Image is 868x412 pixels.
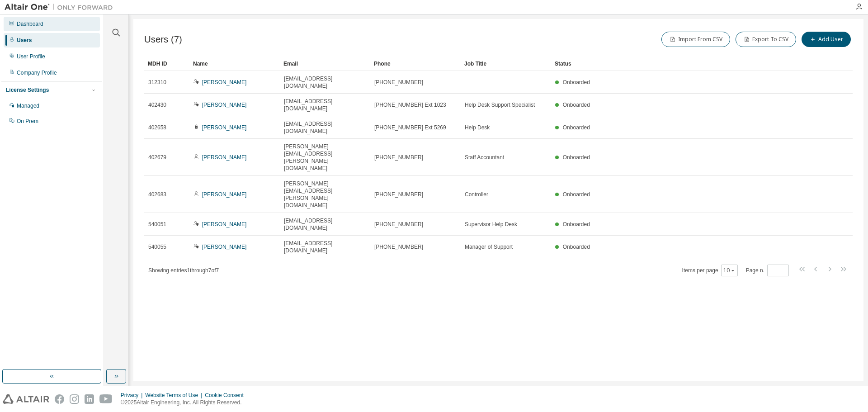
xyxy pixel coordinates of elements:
[202,191,247,198] a: [PERSON_NAME]
[202,124,247,131] a: [PERSON_NAME]
[3,394,49,404] img: altair_logo.svg
[563,244,590,250] span: Onboarded
[465,101,535,109] span: Help Desk Support Specialist
[121,399,249,407] p: © 2025 Altair Engineering, Inc. All Rights Reserved.
[144,34,182,45] span: Users (7)
[563,124,590,131] span: Onboarded
[85,394,94,404] img: linkedin.svg
[284,180,366,209] span: [PERSON_NAME][EMAIL_ADDRESS][PERSON_NAME][DOMAIN_NAME]
[374,243,423,251] span: [PHONE_NUMBER]
[145,392,205,399] div: Website Terms of Use
[284,240,366,254] span: [EMAIL_ADDRESS][DOMAIN_NAME]
[465,124,490,131] span: Help Desk
[202,102,247,108] a: [PERSON_NAME]
[202,79,247,85] a: [PERSON_NAME]
[284,75,366,90] span: [EMAIL_ADDRESS][DOMAIN_NAME]
[148,124,166,131] span: 402658
[563,154,590,161] span: Onboarded
[465,191,488,198] span: Controller
[17,53,45,60] div: User Profile
[6,86,49,94] div: License Settings
[374,191,423,198] span: [PHONE_NUMBER]
[193,57,276,71] div: Name
[374,154,423,161] span: [PHONE_NUMBER]
[682,265,738,276] span: Items per page
[563,221,590,227] span: Onboarded
[17,102,39,109] div: Managed
[661,32,730,47] button: Import From CSV
[374,101,446,109] span: [PHONE_NUMBER] Ext 1023
[555,57,806,71] div: Status
[374,124,446,131] span: [PHONE_NUMBER] Ext 5269
[465,243,513,251] span: Manager of Support
[283,57,367,71] div: Email
[746,265,789,276] span: Page n.
[736,32,796,47] button: Export To CSV
[284,120,366,135] span: [EMAIL_ADDRESS][DOMAIN_NAME]
[284,98,366,112] span: [EMAIL_ADDRESS][DOMAIN_NAME]
[121,392,145,399] div: Privacy
[202,221,247,227] a: [PERSON_NAME]
[148,101,166,109] span: 402430
[70,394,79,404] img: instagram.svg
[563,191,590,198] span: Onboarded
[148,243,166,251] span: 540055
[148,221,166,228] span: 540051
[148,79,166,86] span: 312310
[202,244,247,250] a: [PERSON_NAME]
[374,79,423,86] span: [PHONE_NUMBER]
[148,57,186,71] div: MDH ID
[465,154,504,161] span: Staff Accountant
[17,118,38,125] div: On Prem
[205,392,249,399] div: Cookie Consent
[148,191,166,198] span: 402683
[17,20,43,28] div: Dashboard
[374,57,457,71] div: Phone
[55,394,64,404] img: facebook.svg
[465,221,517,228] span: Supervisor Help Desk
[563,102,590,108] span: Onboarded
[563,79,590,85] span: Onboarded
[5,3,118,12] img: Altair One
[723,267,736,274] button: 10
[284,143,366,172] span: [PERSON_NAME][EMAIL_ADDRESS][PERSON_NAME][DOMAIN_NAME]
[148,267,219,274] span: Showing entries 1 through 7 of 7
[802,32,851,47] button: Add User
[202,154,247,161] a: [PERSON_NAME]
[17,37,32,44] div: Users
[284,217,366,232] span: [EMAIL_ADDRESS][DOMAIN_NAME]
[148,154,166,161] span: 402679
[464,57,547,71] div: Job Title
[374,221,423,228] span: [PHONE_NUMBER]
[99,394,113,404] img: youtube.svg
[17,69,57,76] div: Company Profile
